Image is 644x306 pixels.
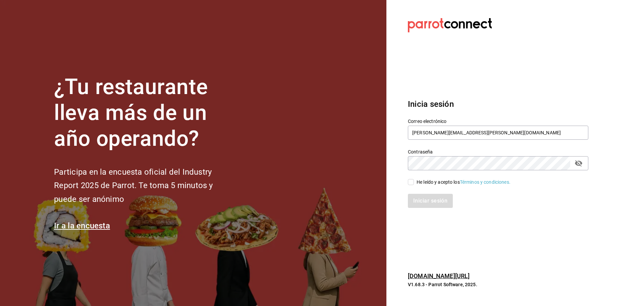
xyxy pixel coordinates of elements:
[408,149,588,154] label: Contraseña
[408,98,588,110] h3: Inicia sesión
[417,179,511,186] div: He leído y acepto los
[408,281,588,288] p: V1.68.3 - Parrot Software, 2025.
[408,119,588,124] label: Correo electrónico
[408,272,470,279] a: [DOMAIN_NAME][URL]
[408,126,588,140] input: Ingresa tu correo electrónico
[54,74,235,151] h1: ¿Tu restaurante lleva más de un año operando?
[54,221,110,230] a: Ir a la encuesta
[460,179,511,185] a: Términos y condiciones.
[54,165,235,206] h2: Participa en la encuesta oficial del Industry Report 2025 de Parrot. Te toma 5 minutos y puede se...
[573,158,584,169] button: passwordField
